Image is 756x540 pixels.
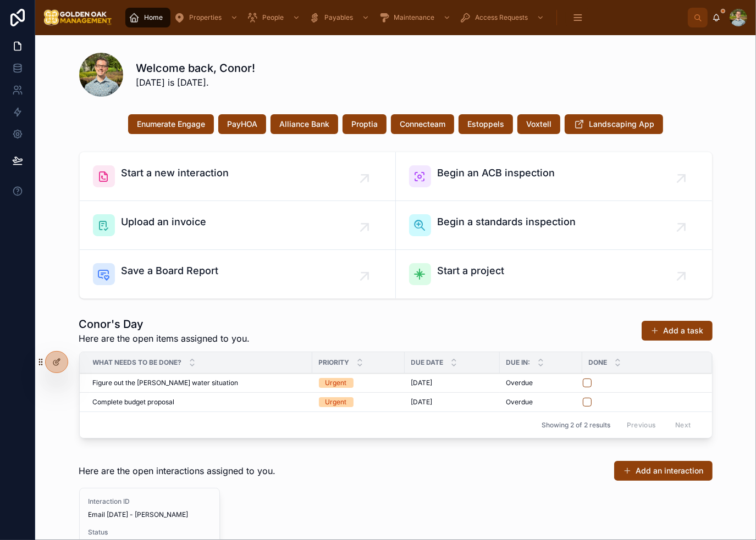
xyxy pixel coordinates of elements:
[411,358,444,367] span: Due date
[44,9,112,26] img: App logo
[391,114,454,134] button: Connecteam
[565,114,663,134] button: Landscaping App
[438,165,555,181] span: Begin an ACB inspection
[306,8,375,27] a: Payables
[122,165,229,181] span: Start a new interaction
[319,358,350,367] span: Priority
[506,398,576,407] a: Overdue
[614,461,713,481] button: Add an interaction
[589,119,654,130] span: Landscaping App
[80,152,396,201] a: Start a new interaction
[136,76,256,89] span: [DATE] is [DATE].
[89,528,211,537] span: Status
[411,398,493,407] a: [DATE]
[459,114,513,134] button: Estoppels
[262,13,284,22] span: People
[144,13,163,22] span: Home
[93,398,175,407] span: Complete budget proposal
[271,114,338,134] button: Alliance Bank
[325,397,347,407] div: Urgent
[325,378,347,388] div: Urgent
[506,358,531,367] span: Due in:
[396,201,712,250] a: Begin a standards inspection
[319,397,398,407] a: Urgent
[438,214,576,230] span: Begin a standards inspection
[244,8,306,27] a: People
[517,114,560,134] button: Voxtell
[542,421,610,430] span: Showing 2 of 2 results
[80,201,396,250] a: Upload an invoice
[93,378,306,387] a: Figure out the [PERSON_NAME] water situation
[80,250,396,298] a: Save a Board Report
[375,8,456,27] a: Maintenance
[467,119,504,130] span: Estoppels
[79,316,250,332] h1: Conor's Day
[589,358,608,367] span: Done
[394,13,434,22] span: Maintenance
[136,60,256,76] h1: Welcome back, Conor!
[319,378,398,388] a: Urgent
[189,13,222,22] span: Properties
[506,378,576,387] a: Overdue
[279,119,329,130] span: Alliance Bank
[170,8,244,27] a: Properties
[227,119,257,130] span: PayHOA
[93,378,239,387] span: Figure out the [PERSON_NAME] water situation
[526,119,551,130] span: Voxtell
[122,263,219,279] span: Save a Board Report
[400,119,445,130] span: Connecteam
[218,114,266,134] button: PayHOA
[411,378,493,387] a: [DATE]
[642,321,713,341] button: Add a task
[121,5,688,30] div: scrollable content
[475,13,528,22] span: Access Requests
[125,8,170,27] a: Home
[79,332,250,345] span: Here are the open items assigned to you.
[438,263,505,279] span: Start a project
[137,119,205,130] span: Enumerate Engage
[411,398,433,407] span: [DATE]
[396,250,712,298] a: Start a project
[506,378,533,387] span: Overdue
[343,114,387,134] button: Proptia
[411,378,433,387] span: [DATE]
[396,152,712,201] a: Begin an ACB inspection
[122,214,207,230] span: Upload an invoice
[456,8,550,27] a: Access Requests
[128,114,214,134] button: Enumerate Engage
[506,398,533,407] span: Overdue
[351,119,378,130] span: Proptia
[89,497,211,506] span: Interaction ID
[89,510,211,519] span: Email [DATE] - [PERSON_NAME]
[93,398,306,407] a: Complete budget proposal
[79,464,276,477] span: Here are the open interactions assigned to you.
[93,358,182,367] span: What needs to be done?
[324,13,353,22] span: Payables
